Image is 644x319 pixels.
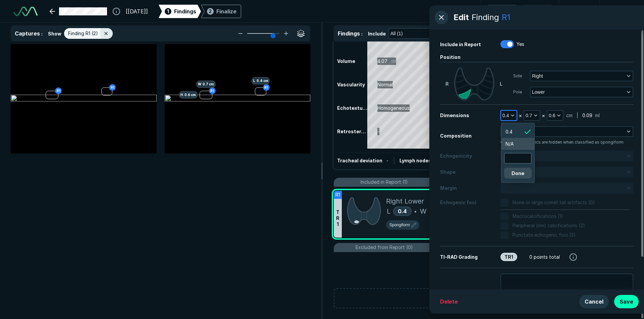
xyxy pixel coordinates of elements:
div: Finalize [216,7,236,15]
button: Redo [522,5,553,18]
button: Cancel [579,295,609,308]
span: 0.09 [582,112,592,119]
span: 1 [167,8,169,15]
span: Finding R1 (2) [68,30,98,37]
span: N/A [505,140,514,148]
span: 0 points total [529,253,560,261]
span: Notes [440,289,453,295]
span: Margin [440,185,457,191]
button: Undo [486,5,518,18]
span: Lower [532,88,545,96]
span: | [577,112,578,119]
span: Pole [513,89,522,95]
span: ml [595,112,600,119]
span: Show [48,30,61,37]
span: Position [440,54,461,60]
div: × [517,111,524,120]
span: 0.6 [549,112,555,119]
button: Done [504,168,532,178]
span: H 0.6 cm [179,91,198,98]
span: [[DATE]] [126,7,148,15]
span: Captures [15,30,40,37]
div: 1Findings [159,5,201,18]
span: : [41,31,43,36]
span: TI-RAD Grading [440,254,478,260]
button: Save [614,295,639,308]
span: Dimensions [440,112,469,118]
span: Edit [453,11,469,23]
span: Yes [517,41,524,48]
button: avatar-name [605,5,633,18]
span: Shape [440,169,455,175]
span: L [500,80,502,87]
span: W 0.7 cm [196,80,216,88]
div: R1 [502,11,510,23]
span: L 0.4 cm [252,77,270,85]
span: Other characteristics are hidden when classified as spongiform [500,140,624,145]
span: 0.4 [505,128,513,136]
div: TR1 [500,253,517,261]
a: See-Mode Logo [11,4,40,19]
span: Findings [174,7,196,15]
span: cm [566,112,573,119]
span: 2 [209,8,212,15]
img: See-Mode Logo [13,7,38,16]
div: Finding [472,11,499,23]
span: 0.7 [526,112,532,119]
span: Side [513,73,522,79]
span: R [445,80,449,87]
span: Echogenicity [440,153,472,159]
span: Composition [440,133,472,139]
span: 0.4 [502,112,509,119]
div: × [540,111,547,120]
div: 2Finalize [201,5,241,18]
span: Include in Report [440,42,481,47]
button: Delete [435,295,463,308]
span: Echogenic foci [440,200,476,205]
span: Right [532,72,543,80]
